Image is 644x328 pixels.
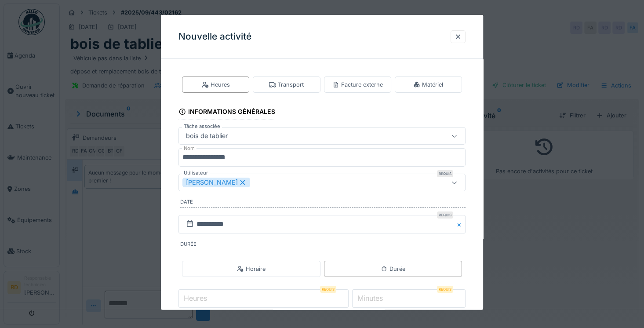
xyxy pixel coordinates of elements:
[413,80,443,89] div: Matériel
[437,170,453,177] div: Requis
[237,264,266,273] div: Horaire
[178,105,275,120] div: Informations générales
[269,80,304,89] div: Transport
[381,264,405,273] div: Durée
[332,80,383,89] div: Facture externe
[320,286,336,293] div: Requis
[180,198,466,208] label: Date
[182,145,196,152] label: Nom
[182,169,210,177] label: Utilisateur
[437,286,453,293] div: Requis
[456,215,466,233] button: Close
[182,123,222,130] label: Tâche associée
[202,80,230,89] div: Heures
[178,31,251,42] h3: Nouvelle activité
[182,293,209,303] label: Heures
[180,241,466,250] label: Durée
[437,211,453,219] div: Requis
[182,131,231,141] div: bois de tablier
[356,293,385,303] label: Minutes
[182,178,250,187] div: [PERSON_NAME]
